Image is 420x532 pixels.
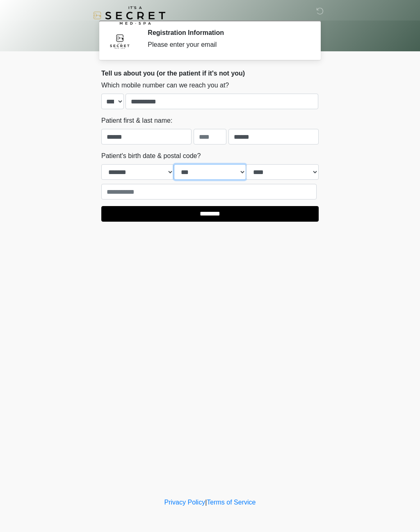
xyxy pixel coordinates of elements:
[93,6,165,25] img: It's A Secret Med Spa Logo
[101,116,172,126] label: Patient first & last name:
[101,69,319,77] h2: Tell us about you (or the patient if it's not you)
[148,40,306,50] div: Please enter your email
[164,499,205,506] a: Privacy Policy
[207,499,256,506] a: Terms of Service
[101,80,229,90] label: Which mobile number can we reach you at?
[107,29,132,53] img: Agent Avatar
[101,151,201,161] label: Patient's birth date & postal code?
[148,29,306,37] h2: Registration Information
[205,499,207,506] a: |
